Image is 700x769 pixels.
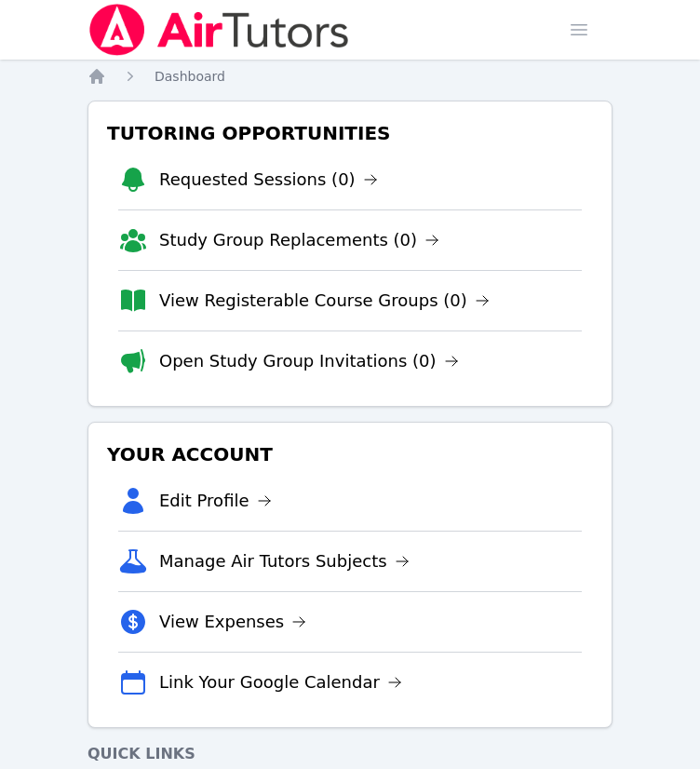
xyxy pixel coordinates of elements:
a: Requested Sessions (0) [159,167,378,193]
a: View Expenses [159,609,306,635]
a: Link Your Google Calendar [159,669,402,695]
a: Edit Profile [159,488,272,514]
a: Dashboard [155,67,225,86]
h4: Quick Links [87,743,612,765]
a: Study Group Replacements (0) [159,227,439,253]
img: Air Tutors [87,4,351,56]
nav: Breadcrumb [87,67,612,86]
a: Open Study Group Invitations (0) [159,348,459,374]
a: Manage Air Tutors Subjects [159,548,410,574]
h3: Your Account [103,438,597,471]
a: View Registerable Course Groups (0) [159,288,490,314]
h3: Tutoring Opportunities [103,116,597,150]
span: Dashboard [155,69,225,84]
